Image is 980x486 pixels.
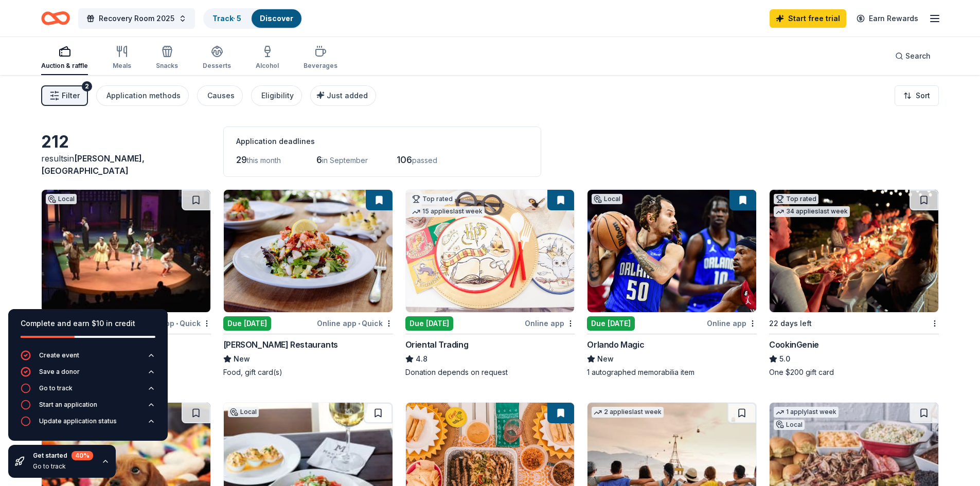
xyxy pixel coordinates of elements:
div: Beverages [304,62,337,70]
span: 106 [397,154,412,165]
div: Local [228,407,259,417]
span: 6 [316,154,322,165]
div: Due [DATE] [587,316,635,331]
button: Save a donor [21,367,155,383]
div: Go to track [39,384,73,392]
div: Create event [39,351,79,359]
span: Filter [62,89,80,102]
button: Alcohol [256,41,279,75]
span: Search [905,50,931,62]
span: in September [322,156,368,165]
a: Discover [260,14,293,23]
img: Image for CookinGenie [770,190,938,312]
button: Application methods [96,85,189,106]
div: Due [DATE] [223,316,271,331]
span: this month [247,156,281,165]
button: Auction & raffle [41,41,88,75]
div: Application deadlines [236,135,528,148]
a: Home [41,6,70,30]
div: [PERSON_NAME] Restaurants [223,338,338,351]
div: Online app Quick [317,317,393,330]
div: Top rated [774,194,818,204]
a: Image for Oriental TradingTop rated15 applieslast weekDue [DATE]Online appOriental Trading4.8Dona... [405,189,575,377]
div: Online app [707,317,757,330]
button: Track· 5Discover [203,8,302,29]
div: Meals [113,62,131,70]
span: Sort [916,89,930,102]
div: 15 applies last week [410,206,485,217]
button: Desserts [203,41,231,75]
div: Application methods [106,89,181,102]
span: New [234,353,250,365]
span: • [176,319,178,328]
button: Create event [21,350,155,367]
span: Recovery Room 2025 [99,12,174,25]
div: Food, gift card(s) [223,367,393,377]
button: Eligibility [251,85,302,106]
div: Start an application [39,401,97,409]
div: Causes [207,89,235,102]
button: Filter2 [41,85,88,106]
a: Image for CookinGenieTop rated34 applieslast week22 days leftCookinGenie5.0One $200 gift card [769,189,939,377]
div: 2 [82,81,92,92]
div: 212 [41,132,211,152]
button: Go to track [21,383,155,400]
button: Beverages [304,41,337,75]
button: Causes [197,85,243,106]
div: Local [774,420,805,430]
span: Just added [327,91,368,100]
button: Recovery Room 2025 [78,8,195,29]
a: Image for Cameron Mitchell RestaurantsDue [DATE]Online app•Quick[PERSON_NAME] RestaurantsNewFood,... [223,189,393,377]
img: Image for Orlando Magic [587,190,756,312]
div: CookinGenie [769,338,819,351]
img: Image for Cameron Mitchell Restaurants [224,190,393,312]
div: Donation depends on request [405,367,575,377]
div: Local [46,194,77,204]
span: • [358,319,360,328]
div: 1 autographed memorabilia item [587,367,757,377]
div: results [41,152,211,177]
div: Due [DATE] [405,316,453,331]
div: Eligibility [261,89,294,102]
div: Go to track [33,462,93,471]
div: 2 applies last week [592,407,664,418]
span: New [597,353,614,365]
div: Snacks [156,62,178,70]
button: Start an application [21,400,155,416]
div: Auction & raffle [41,62,88,70]
div: Alcohol [256,62,279,70]
a: Earn Rewards [850,9,924,28]
a: Start free trial [770,9,846,28]
div: Top rated [410,194,455,204]
div: Local [592,194,622,204]
span: 29 [236,154,247,165]
span: [PERSON_NAME], [GEOGRAPHIC_DATA] [41,153,145,176]
span: 5.0 [779,353,790,365]
span: passed [412,156,437,165]
div: One $200 gift card [769,367,939,377]
div: Desserts [203,62,231,70]
span: 4.8 [416,353,427,365]
div: 34 applies last week [774,206,850,217]
button: Sort [895,85,939,106]
div: 22 days left [769,317,812,330]
div: 1 apply last week [774,407,839,418]
button: Search [887,46,939,66]
div: Online app [525,317,575,330]
div: Orlando Magic [587,338,644,351]
div: Save a donor [39,368,80,376]
span: in [41,153,145,176]
img: Image for Orlando Shakes [42,190,210,312]
button: Just added [310,85,376,106]
img: Image for Oriental Trading [406,190,575,312]
div: 40 % [72,451,93,460]
div: Update application status [39,417,117,425]
button: Snacks [156,41,178,75]
a: Image for Orlando MagicLocalDue [DATE]Online appOrlando MagicNew1 autographed memorabilia item [587,189,757,377]
div: Complete and earn $10 in credit [21,317,155,330]
button: Meals [113,41,131,75]
div: Get started [33,451,93,460]
a: Track· 5 [212,14,241,23]
a: Image for Orlando ShakesLocal8days leftOnline app•QuickOrlando ShakesNewTickets [41,189,211,377]
button: Update application status [21,416,155,433]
